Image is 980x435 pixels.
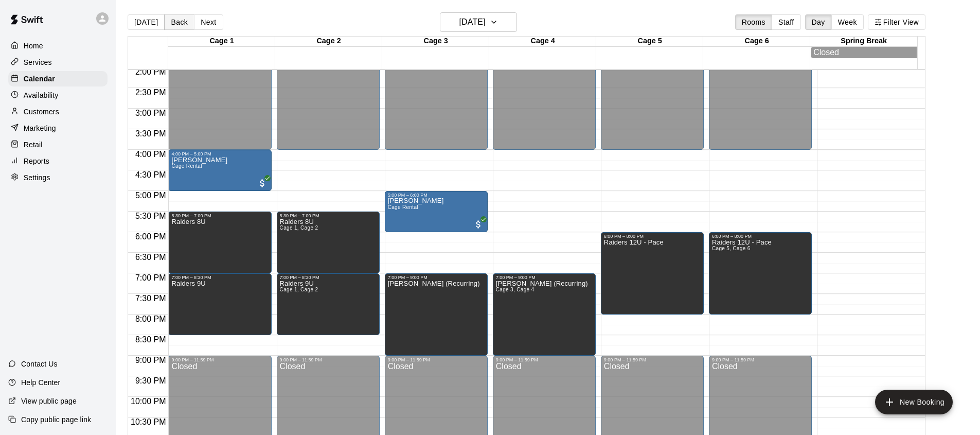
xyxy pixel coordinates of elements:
span: 5:30 PM [133,212,169,220]
p: Customers [24,107,59,117]
button: Next [194,14,223,30]
div: Cage 6 [703,37,810,46]
span: 4:00 PM [133,150,169,159]
div: 6:00 PM – 8:00 PM: Raiders 12U - Pace [709,232,812,315]
button: Rooms [735,14,772,30]
p: Contact Us [21,359,58,369]
div: 9:00 PM – 11:59 PM [171,357,268,362]
button: Day [805,14,832,30]
div: 5:30 PM – 7:00 PM [280,213,377,218]
span: Cage Rental [388,204,418,210]
p: Availability [24,90,59,100]
div: 7:00 PM – 8:30 PM: Raiders 9U [277,273,380,335]
div: 9:00 PM – 11:59 PM [388,357,485,362]
div: 7:00 PM – 8:30 PM: Raiders 9U [168,273,271,335]
span: 9:00 PM [133,356,169,364]
p: Marketing [24,123,56,133]
span: 6:30 PM [133,253,169,262]
div: 6:00 PM – 8:00 PM [712,234,809,239]
div: 7:00 PM – 9:00 PM: Daniel Braud (Recurring) [385,273,488,356]
div: 4:00 PM – 5:00 PM [171,151,268,156]
span: 7:00 PM [133,273,169,282]
div: 9:00 PM – 11:59 PM [604,357,701,362]
span: Cage 1, Cage 2 [280,225,318,231]
a: Services [8,55,108,70]
button: Filter View [868,14,925,30]
p: Retail [24,140,43,150]
div: 4:00 PM – 5:00 PM: Sean Dandridge [168,150,271,191]
button: Staff [772,14,801,30]
div: Cage 1 [168,37,275,46]
span: Cage 1, Cage 2 [280,287,318,292]
div: 7:00 PM – 8:30 PM [280,275,377,280]
p: Reports [24,156,49,166]
button: [DATE] [440,12,517,32]
a: Availability [8,88,108,103]
div: 6:00 PM – 8:00 PM: Raiders 12U - Pace [601,232,704,315]
div: 9:00 PM – 11:59 PM [712,357,809,362]
div: 9:00 PM – 11:59 PM [280,357,377,362]
p: Help Center [21,377,60,388]
a: Settings [8,170,108,185]
span: 2:00 PM [133,67,169,76]
button: Back [164,14,194,30]
span: 3:00 PM [133,109,169,117]
p: Copy public page link [21,414,91,425]
span: 4:30 PM [133,170,169,179]
a: Marketing [8,120,108,136]
a: Customers [8,104,108,119]
span: 2:30 PM [133,88,169,97]
div: 6:00 PM – 8:00 PM [604,234,701,239]
div: 7:00 PM – 8:30 PM [171,275,268,280]
span: 9:30 PM [133,376,169,385]
div: 5:30 PM – 7:00 PM: Raiders 8U [277,212,380,273]
div: 7:00 PM – 9:00 PM: Daniel Braud (Recurring) [493,273,596,356]
div: Cage 2 [275,37,382,46]
span: 8:00 PM [133,315,169,323]
p: Home [24,41,43,51]
span: All customers have paid [257,178,268,188]
div: Spring Break [810,37,917,46]
div: 5:30 PM – 7:00 PM [171,213,268,218]
div: 9:00 PM – 11:59 PM [496,357,593,362]
div: Cage 5 [596,37,703,46]
a: Home [8,38,108,54]
span: All customers have paid [473,219,484,230]
div: 5:30 PM – 7:00 PM: Raiders 8U [168,212,271,273]
span: 10:30 PM [128,417,168,426]
p: Settings [24,172,50,183]
button: Week [831,14,864,30]
div: 5:00 PM – 6:00 PM: Lawson rex [385,191,488,232]
button: [DATE] [128,14,165,30]
span: 10:00 PM [128,397,168,406]
div: Cage 3 [382,37,489,46]
span: Cage 5, Cage 6 [712,246,751,251]
p: Calendar [24,74,55,84]
a: Calendar [8,71,108,86]
div: 7:00 PM – 9:00 PM [388,275,485,280]
div: Closed [813,48,914,57]
a: Reports [8,153,108,169]
span: Cage Rental [171,163,202,169]
a: Retail [8,137,108,152]
span: Cage 3, Cage 4 [496,287,534,292]
span: 5:00 PM [133,191,169,200]
h6: [DATE] [459,15,486,29]
p: Services [24,57,52,67]
div: Cage 4 [489,37,596,46]
span: 3:30 PM [133,129,169,138]
div: 7:00 PM – 9:00 PM [496,275,593,280]
span: 6:00 PM [133,232,169,241]
p: View public page [21,396,77,406]
span: 7:30 PM [133,294,169,303]
button: add [875,390,953,414]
